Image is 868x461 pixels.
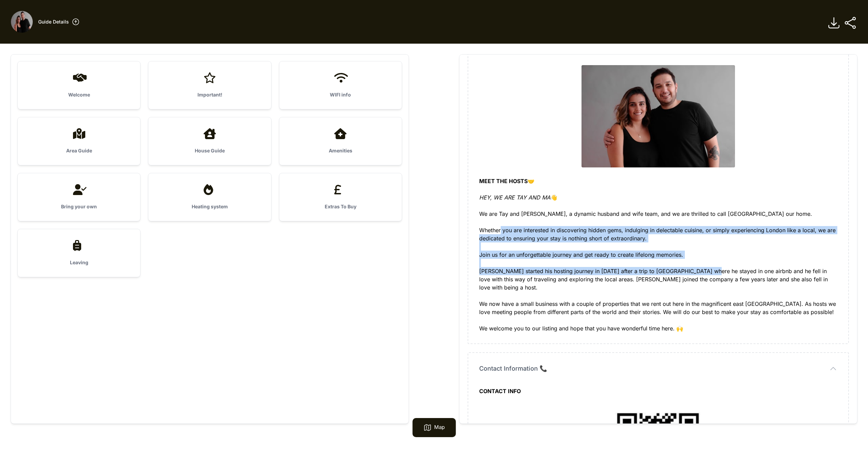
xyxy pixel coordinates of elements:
img: nc78217qcjgnoc9vwk6qkz3xvyr5 [582,65,735,167]
h3: Leaving [29,259,129,266]
h3: Bring your own [29,203,129,210]
a: Heating system [148,173,271,221]
a: House Guide [148,117,271,165]
button: Contact Information 📞 [479,364,837,373]
a: Guide Details [38,18,80,26]
a: Bring your own [18,173,140,221]
span: Contact Information 📞 [479,364,547,373]
h3: Extras To Buy [290,203,391,210]
h3: Welcome [29,91,129,98]
a: Amenities [279,117,402,165]
h3: Important! [159,91,260,98]
h3: Heating system [159,203,260,210]
a: Extras To Buy [279,173,402,221]
h3: House Guide [159,147,260,154]
a: Leaving [18,229,140,277]
em: HEY, WE ARE TAY AND MA [479,194,550,201]
strong: CONTACT INFO [479,388,521,395]
h3: Guide Details [38,18,69,25]
a: WIFI info [279,61,402,109]
p: Map [434,423,445,432]
h3: Amenities [290,147,391,154]
a: Area Guide [18,117,140,165]
div: 🤝 👋 We are Tay and [PERSON_NAME], a dynamic husband and wife team, and we are thrilled to call [G... [479,177,837,332]
strong: MEET THE HOSTS [479,178,528,184]
h3: WIFI info [290,91,391,98]
a: Welcome [18,61,140,109]
a: Important! [148,61,271,109]
img: fyg012wjad9tg46yi4q0sdrdjd51 [11,11,33,33]
h3: Area Guide [29,147,129,154]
